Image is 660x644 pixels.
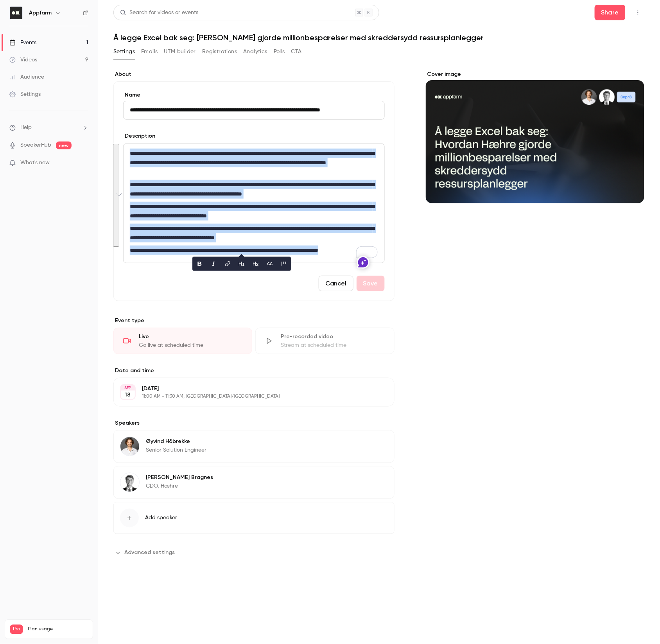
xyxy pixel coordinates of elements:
p: 11:00 AM - 11:30 AM, [GEOGRAPHIC_DATA]/[GEOGRAPHIC_DATA] [142,393,353,400]
div: To enrich screen reader interactions, please activate Accessibility in Grammarly extension settings [124,144,384,263]
label: Speakers [113,419,395,427]
button: Share [595,5,626,20]
img: Øyvind Håbrekke [120,437,139,456]
button: UTM builder [164,45,196,58]
span: new [56,142,72,149]
div: LiveGo live at scheduled time [113,328,252,354]
label: Name [123,91,385,99]
p: 18 [125,391,131,399]
p: Event type [113,317,395,325]
button: Settings [113,45,135,58]
label: Date and time [113,367,395,375]
label: Description [123,132,155,140]
div: Oskar Bragnes[PERSON_NAME] BragnesCDO, Hæhre [113,466,395,499]
label: Cover image [426,70,644,78]
h6: Appfarm [29,9,52,17]
button: Registrations [202,45,237,58]
iframe: Noticeable Trigger [79,160,88,167]
button: CTA [291,45,302,58]
button: Analytics [243,45,267,58]
p: [PERSON_NAME] Bragnes [146,474,213,482]
div: Øyvind HåbrekkeØyvind HåbrekkeSenior Solution Engineer [113,430,395,463]
div: Search for videos or events [120,9,198,17]
button: italic [207,258,220,270]
div: Settings [9,90,41,98]
img: Oskar Bragnes [120,473,139,492]
p: Senior Solution Engineer [146,447,206,454]
button: Emails [141,45,158,58]
button: blockquote [278,258,290,270]
div: Go live at scheduled time [139,341,242,349]
div: Audience [9,73,44,81]
span: Pro [10,625,23,634]
button: Cancel [319,276,353,291]
div: Stream at scheduled time [281,341,384,349]
button: bold [193,258,206,270]
div: editor [124,144,384,263]
div: Events [9,39,36,47]
button: link [221,258,234,270]
div: Live [139,333,242,341]
img: Appfarm [10,7,22,19]
p: Øyvind Håbrekke [146,438,206,446]
section: Cover image [426,70,644,203]
section: description [123,144,385,263]
span: Advanced settings [124,549,175,557]
div: SEP [121,385,135,391]
span: What's new [20,159,50,167]
label: About [113,70,395,78]
span: Help [20,124,32,132]
button: Advanced settings [113,547,179,559]
div: Pre-recorded videoStream at scheduled time [255,328,394,354]
div: Pre-recorded video [281,333,384,341]
p: [DATE] [142,385,353,393]
div: Videos [9,56,37,64]
button: Add speaker [113,502,395,534]
span: Plan usage [28,626,88,633]
section: Advanced settings [113,547,395,559]
li: help-dropdown-opener [9,124,88,132]
a: SpeakerHub [20,141,51,149]
p: CDO, Hæhre [146,483,213,490]
span: Add speaker [145,514,177,522]
button: Polls [274,45,285,58]
h1: Å legge Excel bak seg: [PERSON_NAME] gjorde millionbesparelser med skreddersydd ressursplanlegger [113,33,644,42]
